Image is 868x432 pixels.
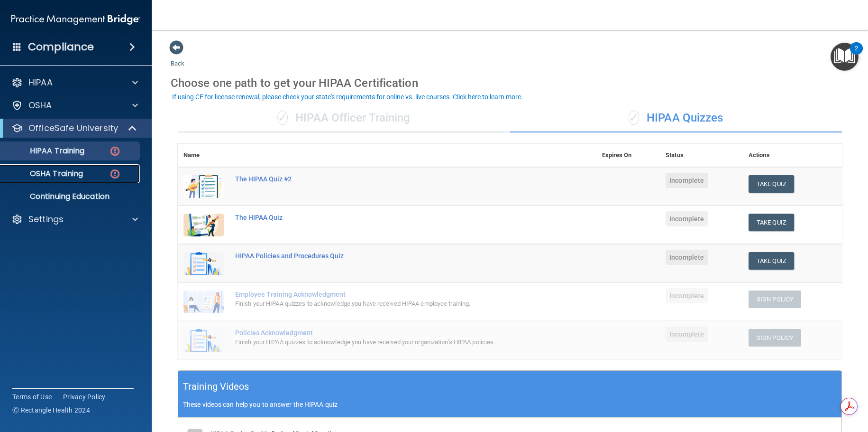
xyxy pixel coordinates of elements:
span: ✓ [629,111,639,125]
img: PMB logo [11,10,140,29]
th: Expires On [596,144,660,167]
p: Continuing Education [6,192,136,201]
div: 2 [855,48,858,61]
a: Back [171,48,184,67]
button: Take Quiz [749,252,794,270]
a: OSHA [11,100,138,111]
span: ✓ [277,111,288,125]
span: Incomplete [666,211,708,226]
p: OSHA Training [6,169,83,178]
div: Finish your HIPAA quizzes to acknowledge you have received your organization’s HIPAA policies. [235,337,549,348]
span: Incomplete [666,288,708,303]
button: Take Quiz [749,214,794,231]
span: Incomplete [666,327,708,342]
a: OfficeSafe University [11,122,137,134]
a: HIPAA [11,77,138,88]
p: OSHA [28,100,52,111]
button: Sign Policy [749,291,801,308]
div: HIPAA Policies and Procedures Quiz [235,252,549,260]
span: Ⓒ Rectangle Health 2024 [12,405,90,415]
div: Policies Acknowledgment [235,329,549,337]
p: OfficeSafe University [28,122,118,134]
a: Settings [11,214,138,225]
div: HIPAA Quizzes [510,104,842,132]
th: Status [660,144,743,167]
button: Take Quiz [749,175,794,193]
h5: Training Videos [183,378,249,395]
h4: Compliance [28,40,94,54]
div: If using CE for license renewal, please check your state's requirements for online vs. live cours... [172,94,523,100]
div: Finish your HIPAA quizzes to acknowledge you have received HIPAA employee training. [235,298,549,310]
span: Incomplete [666,250,708,265]
div: Employee Training Acknowledgment [235,291,549,298]
span: Incomplete [666,173,708,188]
div: The HIPAA Quiz #2 [235,175,549,183]
div: The HIPAA Quiz [235,214,549,221]
th: Actions [743,144,842,167]
p: HIPAA Training [6,146,84,156]
div: Choose one path to get your HIPAA Certification [171,69,849,97]
button: Open Resource Center, 2 new notifications [831,43,859,71]
p: These videos can help you to answer the HIPAA quiz [183,401,837,408]
button: Sign Policy [749,329,801,347]
p: HIPAA [28,77,53,88]
th: Name [178,144,229,167]
p: Settings [28,214,64,225]
button: If using CE for license renewal, please check your state's requirements for online vs. live cours... [171,92,524,102]
div: HIPAA Officer Training [178,104,510,132]
img: danger-circle.6113f641.png [109,145,121,157]
a: Privacy Policy [63,392,106,402]
a: Terms of Use [12,392,52,402]
img: danger-circle.6113f641.png [109,168,121,180]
